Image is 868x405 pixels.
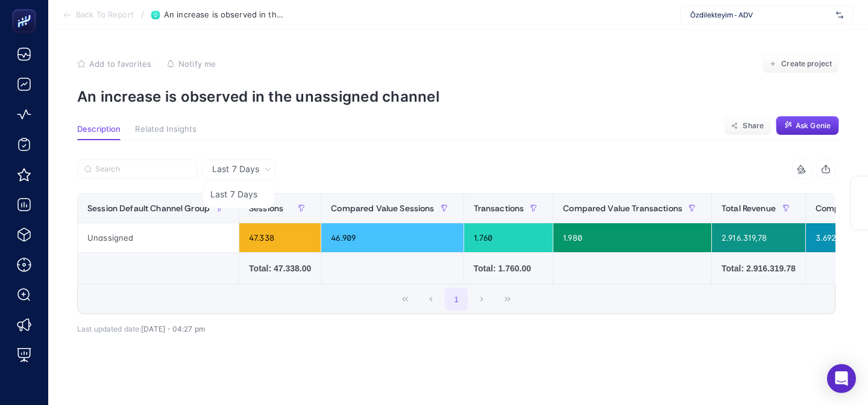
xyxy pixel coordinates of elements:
button: Ask Genie [776,116,839,135]
span: Share [743,121,764,131]
span: Transactions [474,203,524,213]
div: Total: 1.760.00 [474,262,544,274]
input: Search [95,165,190,174]
div: Total: 47.338.00 [249,262,311,274]
li: Last 7 Days [206,184,272,205]
button: 1 [445,288,468,311]
span: Last 7 Days [212,163,259,175]
button: Add to favorites [77,59,151,69]
span: Related Insights [135,125,197,134]
span: Session Default Channel Group [87,203,210,213]
button: Create project [762,54,839,73]
div: 1.760 [464,223,553,252]
span: Description [77,125,121,134]
span: Total Revenue [722,203,776,213]
span: Notify me [178,59,216,69]
button: Notify me [166,59,216,69]
span: Compared Value Sessions [331,203,434,213]
div: 1.980 [553,223,711,252]
p: An increase is observed in the unassigned channel [77,88,839,105]
span: Compared Value Transactions [563,203,682,213]
div: Total: 2.916.319.78 [722,262,796,274]
button: Related Insights [135,125,197,140]
span: Back To Report [76,10,134,20]
div: 2.916.319,78 [712,223,805,252]
div: Last 7 Days [77,179,835,333]
span: [DATE]・04:27 pm [141,324,205,333]
span: Create project [781,59,832,69]
span: Sessions [249,203,283,213]
div: Unassigned [78,223,239,252]
span: / [141,10,144,19]
span: An increase is observed in the unassigned channel [164,10,285,20]
span: Ask Genie [796,121,831,131]
span: Add to favorites [89,59,151,69]
img: svg%3e [836,9,843,21]
div: Open Intercom Messenger [827,364,856,393]
div: 46.909 [321,223,463,252]
button: Description [77,125,121,140]
div: 47.338 [239,223,321,252]
span: Last updated date: [77,324,141,333]
button: Share [724,116,771,135]
span: Özdilekteyim - ADV [690,10,831,20]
